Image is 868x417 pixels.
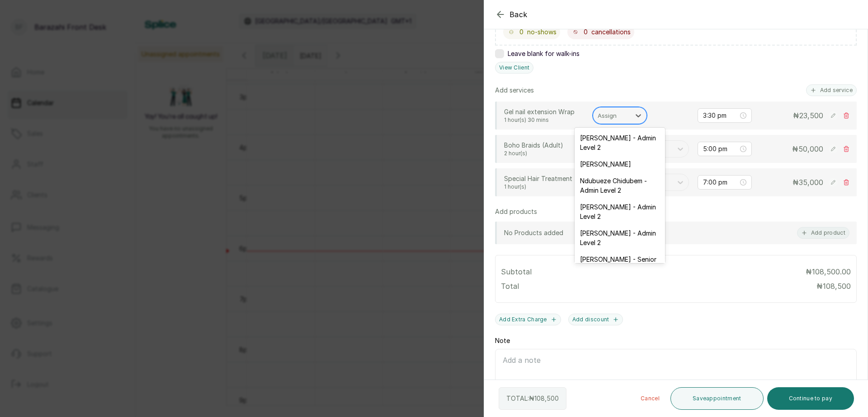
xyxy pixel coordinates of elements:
[568,314,623,325] button: Add discount
[504,228,563,237] p: No Products added
[670,387,764,410] button: Saveappointment
[504,116,585,124] p: 1 hour(s) 30 mins
[792,144,823,154] p: ₦
[504,150,585,157] p: 2 hour(s)
[509,9,528,20] span: Back
[703,111,738,120] input: Select time
[495,62,533,74] button: View Client
[575,156,665,172] div: [PERSON_NAME]
[767,387,854,410] button: Continue to pay
[703,144,738,154] input: Select time
[501,266,532,277] p: Subtotal
[633,387,667,410] button: Cancel
[506,394,559,403] p: TOTAL: ₦
[575,225,665,251] div: [PERSON_NAME] - Admin Level 2
[495,207,537,216] p: Add products
[575,251,665,277] div: [PERSON_NAME] - Senior [PERSON_NAME]
[816,281,851,292] p: ₦
[799,178,823,187] span: 35,000
[806,266,851,277] p: ₦108,500.00
[495,314,561,325] button: Add Extra Charge
[793,110,823,121] p: ₦
[797,227,849,239] button: Add product
[501,281,519,292] p: Total
[508,49,580,58] span: Leave blank for walk-ins
[504,141,585,150] p: Boho Braids (Adult)
[591,28,631,37] span: cancellations
[798,144,823,153] span: 50,000
[495,9,528,20] button: Back
[584,28,588,37] span: 0
[793,177,823,188] p: ₦
[495,86,534,95] p: Add services
[806,84,857,96] button: Add service
[504,107,585,116] p: Gel nail extension Wrap
[534,394,559,402] span: 108,500
[575,130,665,156] div: [PERSON_NAME] - Admin Level 2
[799,111,823,120] span: 23,500
[575,199,665,225] div: [PERSON_NAME] - Admin Level 2
[504,183,585,190] p: 1 hour(s)
[495,336,510,345] label: Note
[504,174,585,183] p: Special Hair Treatment
[527,28,557,37] span: no-shows
[703,177,738,187] input: Select time
[575,172,665,199] div: Ndubueze Chidubem - Admin Level 2
[823,282,851,291] span: 108,500
[519,28,524,37] span: 0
